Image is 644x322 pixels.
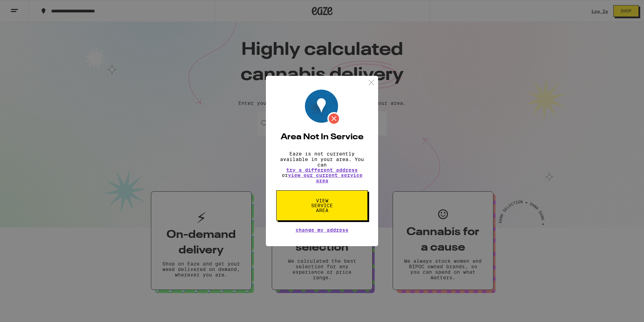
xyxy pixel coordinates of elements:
[304,198,340,213] span: View Service Area
[296,228,348,232] button: Change My Address
[276,198,368,203] a: View Service Area
[276,190,368,221] button: View Service Area
[276,151,368,183] p: Eaze is not currently available in your area. You can or
[288,172,363,183] a: view our current service area
[367,78,376,87] img: close.svg
[276,133,368,141] h2: Area Not In Service
[305,90,340,125] img: Location
[286,168,358,172] button: try a different address
[4,5,50,10] span: Hi. Need any help?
